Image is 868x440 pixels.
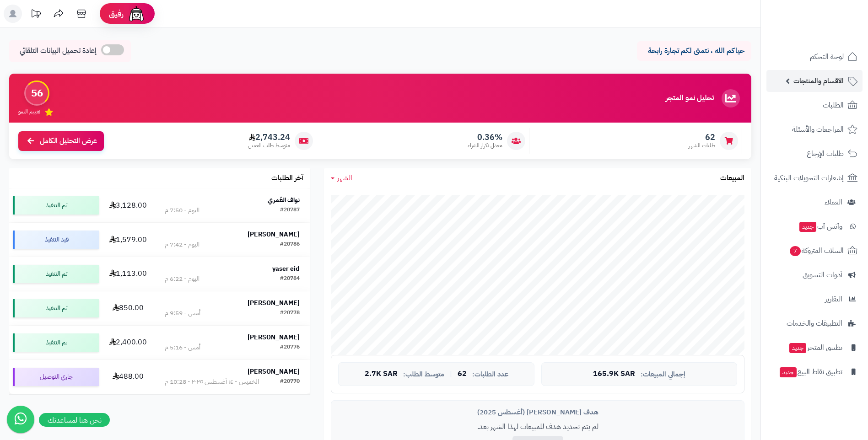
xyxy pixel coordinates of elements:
strong: [PERSON_NAME] [248,333,300,342]
span: لوحة التحكم [810,50,844,63]
div: تم التنفيذ [13,333,99,352]
strong: [PERSON_NAME] [248,367,300,376]
span: 165.9K SAR [593,370,635,378]
strong: [PERSON_NAME] [248,230,300,239]
a: الشهر [331,173,352,183]
span: تطبيق نقاط البيع [779,365,842,378]
strong: [PERSON_NAME] [248,298,300,308]
div: جاري التوصيل [13,368,99,386]
span: إعادة تحميل البيانات التلقائي [20,46,97,56]
span: الشهر [337,172,352,183]
span: طلبات الشهر [689,142,715,150]
div: اليوم - 7:50 م [165,206,199,215]
a: تطبيق المتجرجديد [766,337,863,359]
td: 1,579.00 [102,223,154,257]
span: 7 [790,246,801,256]
span: تقييم النمو [18,108,40,116]
td: 2,400.00 [102,326,154,360]
span: 2.7K SAR [365,370,398,378]
span: عرض التحليل الكامل [40,136,97,146]
span: جديد [780,367,797,377]
a: التقارير [766,288,863,310]
div: قيد التنفيذ [13,231,99,249]
div: أمس - 5:16 م [165,343,200,352]
div: تم التنفيذ [13,196,99,215]
div: #20770 [280,377,300,386]
a: التطبيقات والخدمات [766,312,863,334]
div: اليوم - 6:22 م [165,274,199,284]
h3: المبيعات [720,174,744,182]
a: تطبيق نقاط البيعجديد [766,361,863,383]
span: جديد [799,222,816,232]
div: #20778 [280,309,300,318]
td: 3,128.00 [102,188,154,222]
span: متوسط الطلب: [403,370,444,378]
td: 488.00 [102,360,154,394]
span: رفيق [109,8,124,19]
span: طلبات الإرجاع [807,147,844,160]
p: حياكم الله ، نتمنى لكم تجارة رابحة [644,46,744,56]
a: المراجعات والأسئلة [766,118,863,140]
td: 1,113.00 [102,257,154,291]
a: وآتس آبجديد [766,215,863,237]
span: إشعارات التحويلات البنكية [774,172,844,184]
div: هدف [PERSON_NAME] (أغسطس 2025) [338,408,737,417]
span: الطلبات [823,99,844,112]
h3: تحليل نمو المتجر [666,94,714,102]
div: #20776 [280,343,300,352]
a: طلبات الإرجاع [766,143,863,165]
div: #20784 [280,274,300,284]
span: المراجعات والأسئلة [792,123,844,136]
div: #20786 [280,240,300,249]
span: 62 [458,370,467,378]
div: اليوم - 7:42 م [165,240,199,249]
span: معدل تكرار الشراء [468,142,502,150]
span: وآتس آب [798,220,842,233]
span: 62 [689,132,715,142]
span: تطبيق المتجر [788,341,842,354]
strong: yaser eid [272,264,300,274]
a: أدوات التسويق [766,264,863,286]
span: العملاء [825,196,842,209]
span: السلات المتروكة [789,244,844,257]
span: 2,743.24 [248,132,290,142]
span: التطبيقات والخدمات [787,317,842,330]
a: الطلبات [766,94,863,116]
div: تم التنفيذ [13,299,99,317]
span: 0.36% [468,132,502,142]
div: تم التنفيذ [13,265,99,283]
h3: آخر الطلبات [271,174,303,182]
div: الخميس - ١٤ أغسطس ٢٠٢٥ - 10:28 م [165,377,259,386]
a: السلات المتروكة7 [766,240,863,262]
a: تحديثات المنصة [24,5,47,25]
span: متوسط طلب العميل [248,142,290,150]
div: أمس - 9:59 م [165,309,200,318]
td: 850.00 [102,291,154,325]
a: لوحة التحكم [766,46,863,68]
a: العملاء [766,191,863,213]
a: عرض التحليل الكامل [18,131,104,151]
span: عدد الطلبات: [472,370,508,378]
span: | [450,370,452,377]
p: لم يتم تحديد هدف للمبيعات لهذا الشهر بعد. [338,422,737,432]
span: الأقسام والمنتجات [793,75,844,87]
span: إجمالي المبيعات: [641,370,685,378]
strong: نواف العُمري [268,195,300,205]
img: ai-face.png [127,5,146,23]
span: أدوات التسويق [803,268,842,281]
div: #20787 [280,206,300,215]
span: جديد [789,343,806,353]
a: إشعارات التحويلات البنكية [766,167,863,189]
span: التقارير [825,293,842,306]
